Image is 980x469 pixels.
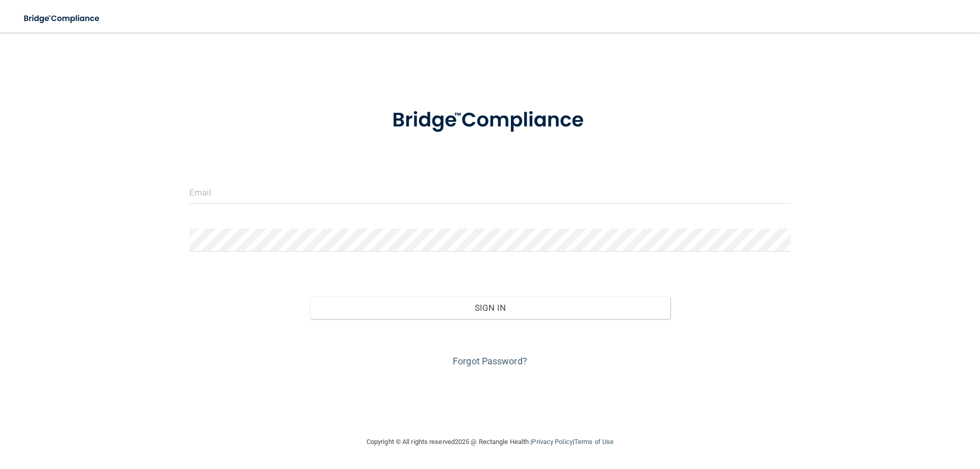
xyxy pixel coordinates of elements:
[532,438,572,446] a: Privacy Policy
[574,438,614,446] a: Terms of Use
[304,426,676,458] div: Copyright © All rights reserved 2025 @ Rectangle Health | |
[310,297,671,319] button: Sign In
[15,8,109,29] img: bridge_compliance_login_screen.278c3ca4.svg
[453,356,527,366] a: Forgot Password?
[189,181,791,204] input: Email
[371,94,609,147] img: bridge_compliance_login_screen.278c3ca4.svg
